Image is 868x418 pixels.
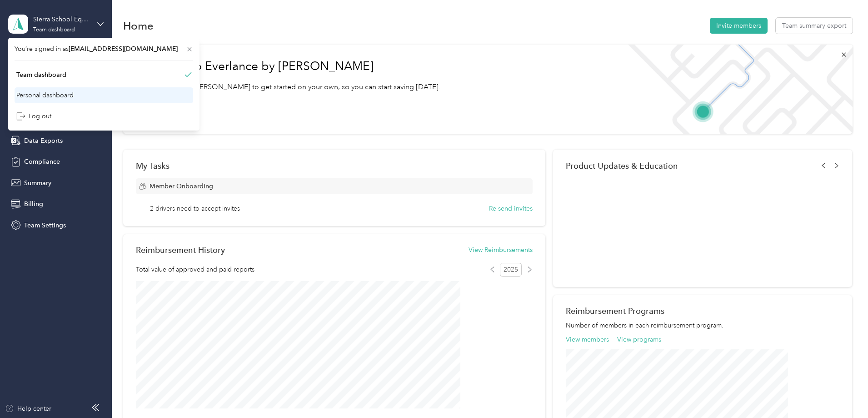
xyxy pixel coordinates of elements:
h2: Reimbursement History [136,245,225,255]
p: Number of members in each reimbursement program. [566,321,839,330]
span: [EMAIL_ADDRESS][DOMAIN_NAME] [69,45,178,53]
div: Log out [16,111,51,121]
h1: Home [123,21,154,30]
span: 2025 [500,263,522,277]
span: Total value of approved and paid reports [136,265,254,274]
button: Re-send invites [489,204,533,213]
button: Invite members [710,18,768,34]
p: Read our step-by-[PERSON_NAME] to get started on your own, so you can start saving [DATE]. [136,81,440,93]
span: Billing [24,199,43,209]
span: You’re signed in as [15,44,193,54]
span: 2 drivers need to accept invites [150,204,240,213]
div: Sierra School Equipment [33,15,90,24]
span: Team Settings [24,221,66,230]
iframe: Everlance-gr Chat Button Frame [817,367,868,418]
button: View Reimbursements [469,245,533,255]
span: Member Onboarding [150,181,213,191]
span: Compliance [24,157,60,166]
div: Personal dashboard [16,91,74,100]
div: Team dashboard [33,27,75,33]
div: My Tasks [136,161,533,171]
div: Team dashboard [16,70,66,80]
span: Data Exports [24,136,63,146]
button: View programs [617,335,661,344]
button: Help center [5,404,51,413]
span: Product Updates & Education [566,161,678,171]
h2: Reimbursement Programs [566,306,839,316]
span: Summary [24,178,51,188]
button: View members [566,335,609,344]
h1: Welcome to Everlance by [PERSON_NAME] [136,59,440,74]
button: Team summary export [776,18,853,34]
img: Welcome to everlance [619,45,852,134]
